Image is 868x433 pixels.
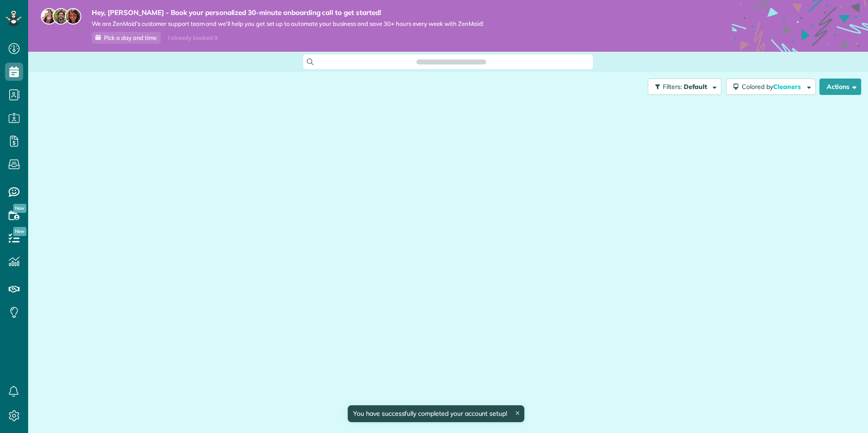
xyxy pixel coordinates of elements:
span: Filters: [663,83,682,91]
span: New [13,227,26,236]
span: Colored by [742,83,804,91]
span: Cleaners [773,83,802,91]
div: I already booked it [163,32,223,44]
img: maria-72a9807cf96188c08ef61303f053569d2e2a8a1cde33d635c8a3ac13582a053d.jpg [41,8,57,25]
span: Pick a day and time [104,34,157,41]
span: Default [684,83,708,91]
img: michelle-19f622bdf1676172e81f8f8fba1fb50e276960ebfe0243fe18214015130c80e4.jpg [65,8,81,25]
span: New [13,204,26,213]
button: Filters: Default [648,79,721,95]
div: You have successfully completed your account setup! [348,405,524,422]
button: Actions [819,79,861,95]
strong: Hey, [PERSON_NAME] - Book your personalized 30-minute onboarding call to get started! [92,8,483,17]
button: Colored byCleaners [726,79,816,95]
a: Filters: Default [643,79,721,95]
a: Pick a day and time [92,32,161,44]
img: jorge-587dff0eeaa6aab1f244e6dc62b8924c3b6ad411094392a53c71c6c4a576187d.jpg [53,8,69,25]
span: Search ZenMaid… [425,57,477,66]
span: We are ZenMaid’s customer support team and we’ll help you get set up to automate your business an... [92,20,483,28]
